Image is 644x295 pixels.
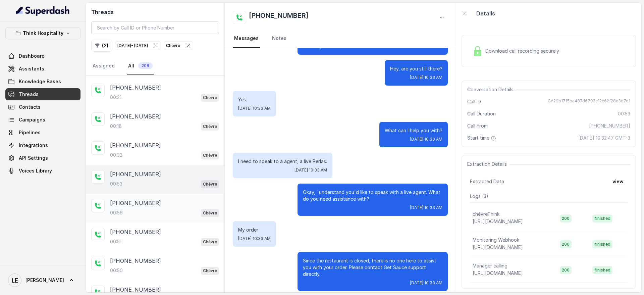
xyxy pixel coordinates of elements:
p: What can I help you with? [385,127,442,134]
span: Integrations [19,142,48,149]
p: chévreThink [473,211,499,217]
p: Chévre [203,239,217,245]
span: 208 [138,62,153,69]
h2: Threads [91,8,219,16]
span: [URL][DOMAIN_NAME] [473,270,523,276]
button: Think Hospitality [5,27,80,39]
button: view [608,176,628,188]
p: 00:32 [110,152,122,158]
p: [PHONE_NUMBER] [110,170,161,178]
a: Pipelines [5,127,80,139]
span: Download call recording securely [485,48,562,54]
p: [PHONE_NUMBER] [110,228,161,236]
span: 200 [560,214,572,223]
span: [PHONE_NUMBER] [589,122,630,129]
p: Monitoring Webhook [473,237,519,243]
span: [DATE] 10:33 AM [410,205,442,210]
p: Manager calling [473,262,507,269]
div: [DATE] - [DATE] [117,42,148,49]
span: Call ID [467,98,481,105]
span: [URL][DOMAIN_NAME] [473,218,523,224]
nav: Tabs [233,30,448,48]
span: CA29b17f5ba487d6792e12e62f28c3d7d1 [548,98,630,105]
p: Chévre [203,181,217,188]
p: I need to speak to a agent, a live Perlas. [238,158,327,165]
span: [DATE] 10:33 AM [238,236,271,241]
h2: [PHONE_NUMBER] [249,11,309,24]
span: Extracted Data [470,178,504,185]
p: Think Hospitality [23,29,63,37]
span: [PERSON_NAME] [25,277,64,284]
span: Call Duration [467,110,496,117]
span: [DATE] 10:33 AM [410,75,442,80]
span: Call From [467,122,488,129]
button: Chévre [164,41,193,50]
p: Chévre [203,152,217,159]
span: 200 [560,240,572,248]
p: Chévre [166,42,180,49]
p: [PHONE_NUMBER] [110,199,161,207]
nav: Tabs [91,57,219,75]
a: Contacts [5,101,80,113]
a: Assistants [5,63,80,75]
a: Dashboard [5,50,80,62]
span: Conversation Details [467,86,516,93]
p: Chévre [203,123,217,130]
a: API Settings [5,152,80,164]
span: Voices Library [19,167,52,174]
span: Campaigns [19,116,45,123]
p: [PHONE_NUMBER] [110,257,161,265]
span: 00:53 [618,110,630,117]
a: All208 [127,57,154,75]
a: Notes [271,30,288,48]
a: Voices Library [5,165,80,177]
p: Chévre [203,267,217,274]
span: Dashboard [19,53,45,59]
p: [PHONE_NUMBER] [110,141,161,149]
span: Pipelines [19,129,41,136]
span: [DATE] 10:33 AM [410,280,442,286]
p: My order [238,227,271,233]
span: Start time [467,135,497,141]
p: 00:18 [110,123,122,130]
span: finished [592,214,612,223]
p: Logs ( 3 ) [470,193,628,200]
a: [PERSON_NAME] [5,271,80,290]
span: Knowledge Bases [19,78,61,85]
input: Search by Call ID or Phone Number [91,21,219,34]
p: Yes. [238,96,271,103]
span: Extraction Details [467,161,509,167]
span: [DATE] 10:33 AM [410,137,442,142]
a: Assigned [91,57,116,75]
p: 00:56 [110,209,123,216]
span: [DATE] 10:32:47 GMT-3 [578,135,630,141]
button: (2) [91,40,112,52]
button: [DATE]- [DATE] [115,41,161,50]
a: Knowledge Bases [5,76,80,88]
span: Contacts [19,104,41,110]
a: Messages [233,30,260,48]
p: [PHONE_NUMBER] [110,112,161,120]
span: finished [592,240,612,248]
p: Since the restaurant is closed, there is no one here to assist you with your order. Please contac... [303,257,442,278]
span: finished [592,266,612,274]
img: light.svg [16,5,70,16]
p: 00:51 [110,238,121,245]
text: LE [12,277,18,284]
p: Okay, I understand you'd like to speak with a live agent. What do you need assistance with? [303,189,442,202]
p: 00:50 [110,267,123,274]
a: Integrations [5,139,80,151]
span: Assistants [19,65,44,72]
img: Lock Icon [473,46,483,56]
p: [PHONE_NUMBER] [110,286,161,294]
span: [URL][DOMAIN_NAME] [473,244,523,250]
p: [PHONE_NUMBER] [110,84,161,92]
span: Threads [19,91,39,98]
p: 00:53 [110,181,122,187]
a: Threads [5,88,80,100]
span: API Settings [19,155,48,161]
p: Chévre [203,94,217,101]
span: 200 [560,266,572,274]
span: [DATE] 10:33 AM [238,106,271,111]
a: Campaigns [5,114,80,126]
